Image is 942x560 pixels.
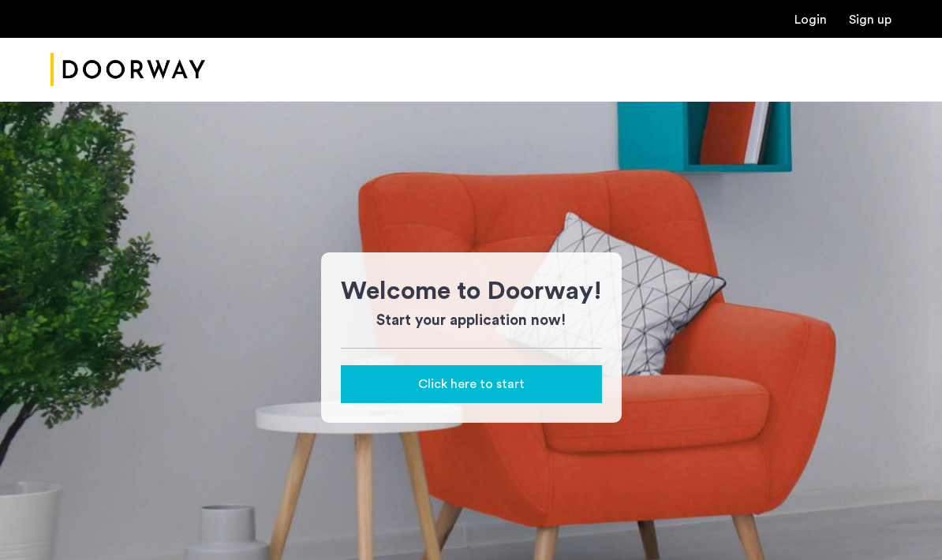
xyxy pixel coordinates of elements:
img: logo [50,40,205,99]
h3: Start your application now! [341,310,602,332]
button: button [341,365,602,403]
h1: Welcome to Doorway! [341,272,602,310]
a: Registration [849,13,892,26]
span: Click here to start [418,375,525,394]
a: Login [794,13,827,26]
a: Cazamio Logo [50,40,205,99]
